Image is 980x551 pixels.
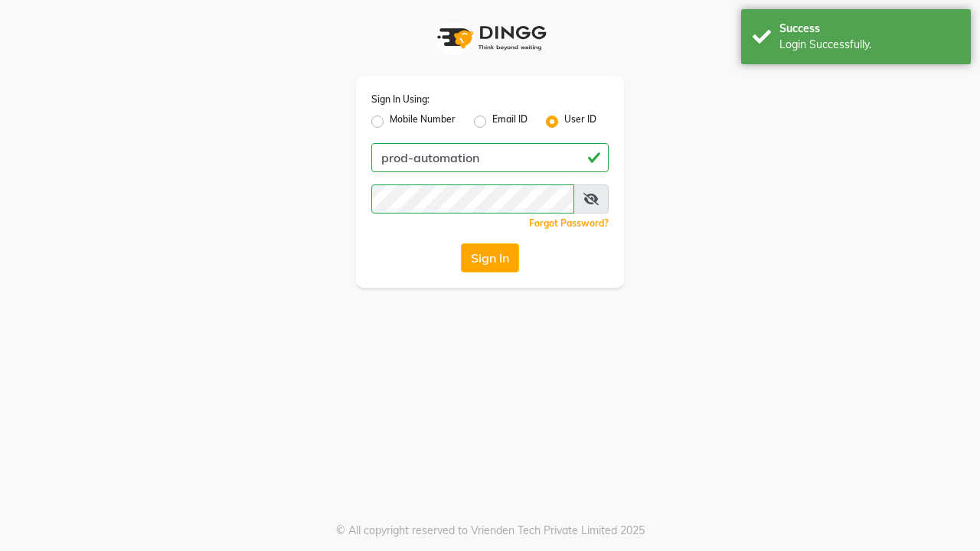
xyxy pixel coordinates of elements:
[371,143,609,172] input: Username
[429,15,551,60] img: logo1.svg
[529,217,609,229] a: Forgot Password?
[564,112,596,131] label: User ID
[371,184,574,214] input: Username
[779,37,959,53] div: Login Successfully.
[461,243,519,272] button: Sign In
[390,112,456,131] label: Mobile Number
[492,112,528,131] label: Email ID
[779,21,959,37] div: Success
[371,93,430,106] label: Sign In Using:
